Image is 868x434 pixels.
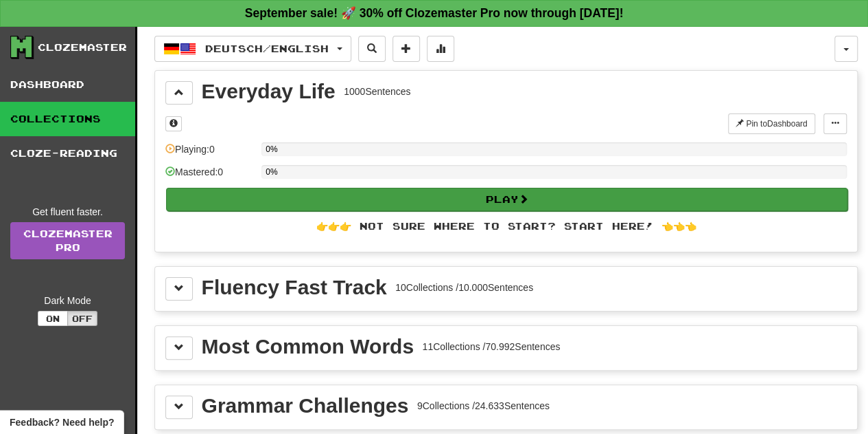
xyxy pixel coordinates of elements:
[202,277,387,298] div: Fluency Fast Track
[422,340,560,354] div: 11 Collections / 70.992 Sentences
[154,36,351,62] button: Deutsch/English
[344,85,410,98] div: 1000 Sentences
[38,41,127,54] div: Clozemaster
[165,165,255,188] div: Mastered: 0
[38,311,68,326] button: On
[10,415,114,429] span: Open feedback widget
[202,81,336,102] div: Everyday Life
[10,222,125,259] a: ClozemasterPro
[245,6,624,20] strong: September sale! 🚀 30% off Clozemaster Pro now through [DATE]!
[202,395,409,416] div: Grammar Challenges
[728,113,815,134] button: Pin toDashboard
[10,294,125,307] div: Dark Mode
[166,188,847,211] button: Play
[165,219,847,233] div: 👉👉👉 Not sure where to start? Start here! 👈👈👈
[395,281,533,294] div: 10 Collections / 10.000 Sentences
[165,142,255,165] div: Playing: 0
[427,36,454,62] button: More stats
[358,36,386,62] button: Search sentences
[417,399,550,413] div: 9 Collections / 24.633 Sentences
[202,336,414,357] div: Most Common Words
[205,43,329,54] span: Deutsch / English
[392,36,420,62] button: Add sentence to collection
[10,205,125,219] div: Get fluent faster.
[67,311,97,326] button: Off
